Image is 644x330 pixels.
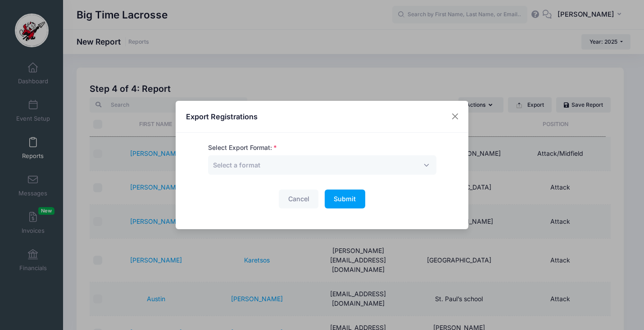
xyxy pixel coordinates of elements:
h4: Export Registrations [186,111,258,122]
span: Select a format [213,160,260,170]
button: Cancel [279,190,318,209]
label: Select Export Format: [208,143,277,153]
span: Select a format [213,161,260,169]
span: Submit [334,195,356,203]
span: Select a format [208,155,436,175]
button: Submit [325,190,365,209]
button: Close [447,108,463,125]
